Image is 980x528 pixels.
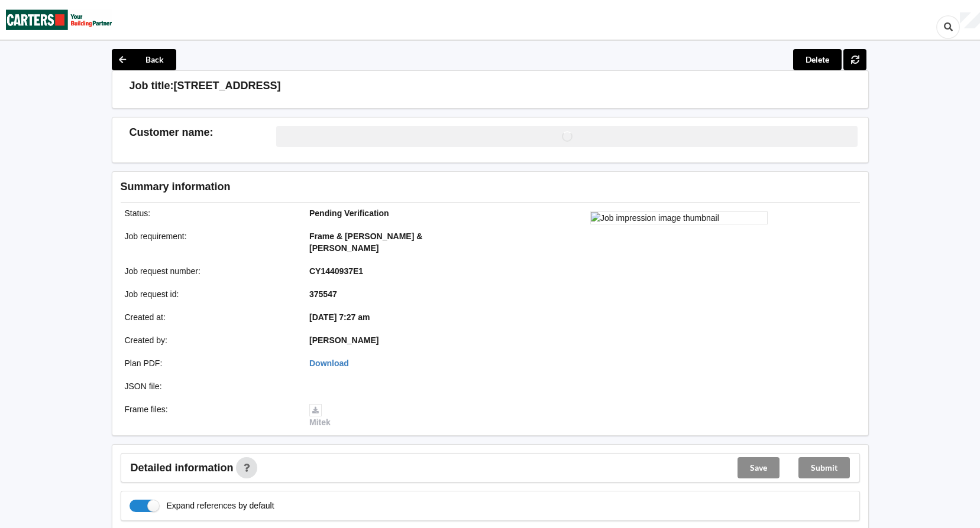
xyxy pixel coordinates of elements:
div: User Profile [960,12,980,29]
h3: Customer name : [130,126,277,139]
b: Frame & [PERSON_NAME] & [PERSON_NAME] [309,232,422,253]
h3: [STREET_ADDRESS] [174,79,281,93]
div: Frame files : [117,403,302,428]
b: Pending Verification [309,208,389,218]
div: Job requirement : [117,230,302,254]
div: Created by : [117,334,302,346]
button: Back [112,49,176,70]
div: Status : [117,207,302,219]
b: [PERSON_NAME] [309,335,379,345]
b: CY1440937E1 [309,266,363,276]
div: Job request id : [117,288,302,300]
label: Expand references by default [130,500,274,512]
div: JSON file : [117,380,302,392]
div: Plan PDF : [117,357,302,369]
b: [DATE] 7:27 am [309,312,370,322]
h3: Job title: [130,79,174,93]
img: Job impression image thumbnail [590,211,768,224]
div: Job request number : [117,265,302,277]
a: Mitek [309,405,331,427]
img: Carters [6,1,112,39]
button: Delete [793,49,842,70]
div: Created at : [117,311,302,323]
b: 375547 [309,289,337,299]
h3: Summary information [121,180,671,194]
span: Detailed information [131,462,234,473]
a: Download [309,358,349,368]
